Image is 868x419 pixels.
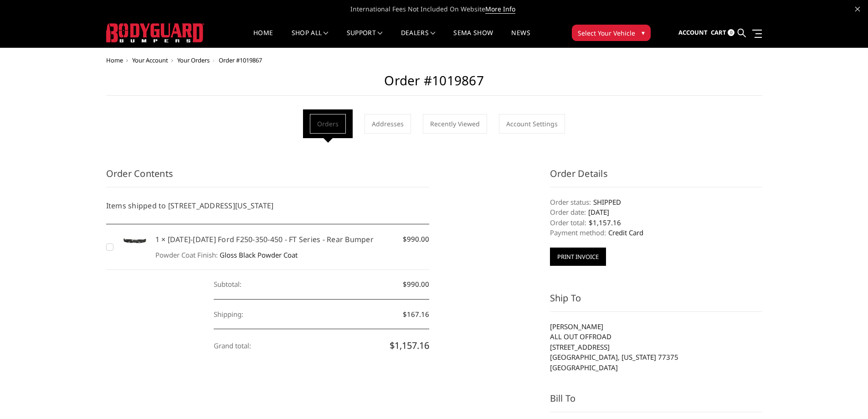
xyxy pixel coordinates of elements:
dd: $990.00 [214,269,429,300]
button: Print Invoice [550,248,606,266]
a: Account Settings [499,114,565,134]
dd: Credit Card [550,228,762,238]
a: SEMA Show [453,30,493,47]
a: News [511,30,530,47]
img: 2023-2025 Ford F250-350-450 - FT Series - Rear Bumper [119,234,151,249]
li: [PERSON_NAME] [550,321,762,332]
h3: Order Details [550,167,762,187]
li: ALL OUT OFFROAD [550,331,762,342]
span: $990.00 [403,234,429,244]
dd: $167.16 [214,300,429,330]
dd: Gloss Black Powder Coat [155,250,430,260]
a: Your Account [132,56,168,64]
a: Recently Viewed [423,114,487,134]
a: Dealers [401,30,436,47]
dd: $1,157.16 [214,329,429,362]
span: 0 [728,29,734,36]
dt: Shipping: [214,300,243,329]
span: ▾ [642,28,645,37]
dt: Order total: [550,217,586,228]
a: Orders [310,114,346,134]
dd: SHIPPED [550,197,762,207]
li: [GEOGRAPHIC_DATA] [550,362,762,373]
a: Your Orders [177,56,210,64]
a: Cart 0 [711,21,734,45]
a: Support [347,30,383,47]
a: Addresses [365,114,411,134]
dt: Powder Coat Finish: [155,250,218,260]
h2: Order #1019867 [106,73,762,96]
a: More Info [485,5,515,14]
h3: Bill To [550,392,762,412]
a: Home [106,56,123,64]
a: Account [678,21,708,45]
dt: Subtotal: [214,269,241,299]
dd: [DATE] [550,207,762,217]
iframe: Chat Widget [822,375,868,419]
h5: 1 × [DATE]-[DATE] Ford F250-350-450 - FT Series - Rear Bumper [155,234,430,245]
a: shop all [292,30,329,47]
img: BODYGUARD BUMPERS [106,23,204,42]
button: Select Your Vehicle [572,25,651,41]
h3: Order Contents [106,167,430,187]
dt: Grand total: [214,331,251,361]
h5: Items shipped to [STREET_ADDRESS][US_STATE] [106,200,430,211]
li: [STREET_ADDRESS] [550,342,762,352]
span: Order #1019867 [219,56,262,64]
dt: Payment method: [550,228,606,238]
dt: Order status: [550,197,591,207]
span: Account [678,28,708,36]
span: Cart [711,28,726,36]
li: [GEOGRAPHIC_DATA], [US_STATE] 77375 [550,352,762,362]
a: Home [253,30,273,47]
dd: $1,157.16 [550,217,762,228]
span: Select Your Vehicle [578,28,635,38]
h3: Ship To [550,291,762,312]
dt: Order date: [550,207,586,217]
